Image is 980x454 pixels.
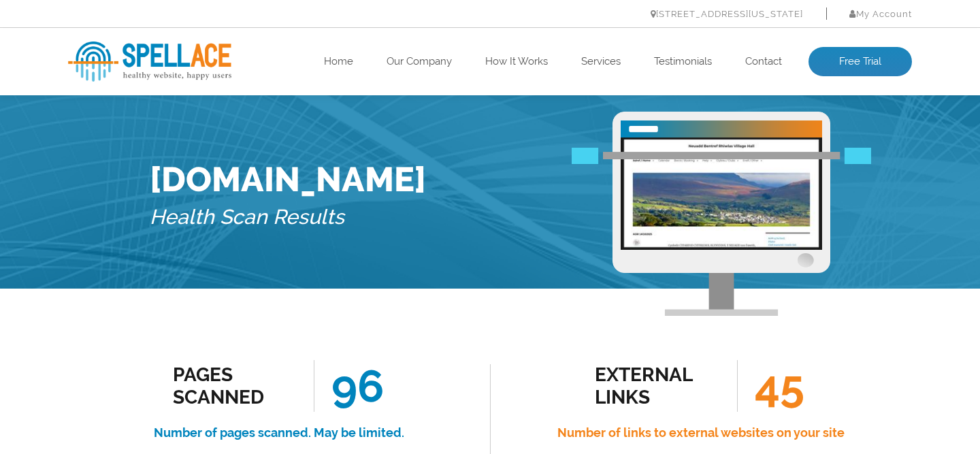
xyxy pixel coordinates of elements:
span: 96 [314,360,384,412]
h4: Number of pages scanned. May be limited. [99,422,459,444]
img: Free Webiste Analysis [612,112,830,316]
h5: Health Scan Results [150,199,426,236]
h1: [DOMAIN_NAME] [150,159,426,199]
h4: Number of links to external websites on your site [521,422,881,444]
div: external links [595,363,718,408]
div: Pages Scanned [173,363,296,408]
img: Free Website Analysis [621,137,822,250]
span: 45 [737,360,804,412]
img: Free Webiste Analysis [572,148,871,165]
